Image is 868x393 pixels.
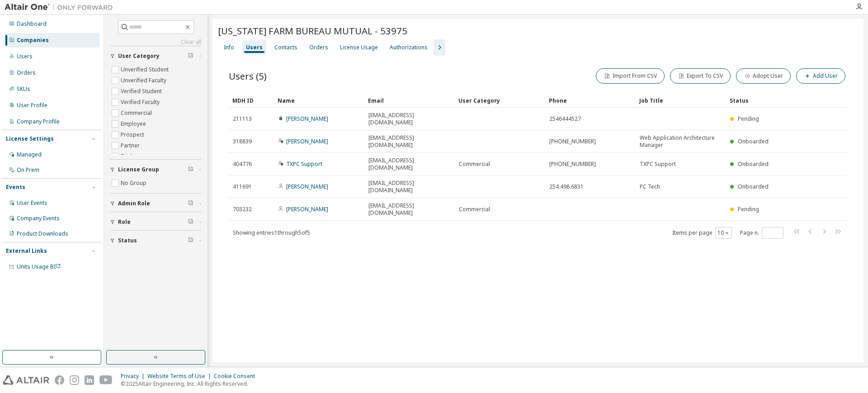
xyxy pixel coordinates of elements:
div: Events [6,184,25,191]
span: 404776 [233,161,252,168]
span: Web Application Architecture Manager [640,134,722,149]
div: Managed [17,151,42,158]
div: Users [246,44,263,51]
div: Company Events [17,215,60,222]
span: Pending [738,205,759,213]
a: Clear all [110,38,202,46]
span: Clear filter [188,218,193,226]
a: [PERSON_NAME] [286,115,328,123]
span: Clear filter [188,237,193,244]
div: License Settings [6,135,54,142]
img: linkedin.svg [85,375,94,385]
label: Verified Faculty [121,97,161,108]
span: 411691 [233,183,252,190]
span: Showing entries 1 through 5 of 5 [233,229,310,237]
span: [PHONE_NUMBER] [549,161,596,168]
span: Onboarded [738,183,769,190]
div: External Links [6,247,47,255]
p: © 2025 Altair Engineering, Inc. All Rights Reserved. [121,380,260,388]
span: Onboarded [738,160,769,168]
button: License Group [110,160,202,180]
span: Onboarded [738,137,769,145]
span: [EMAIL_ADDRESS][DOMAIN_NAME] [368,157,451,171]
a: [PERSON_NAME] [286,183,328,190]
div: User Profile [17,102,47,109]
span: 703232 [233,206,252,213]
span: Clear filter [188,166,193,173]
div: License Usage [340,44,378,51]
span: Commercial [459,206,490,213]
div: Authorizations [390,44,428,51]
div: Orders [309,44,328,51]
div: Email [368,93,451,108]
span: Commercial [459,161,490,168]
span: Users (5) [229,70,267,82]
label: Unverified Faculty [121,75,168,86]
div: Company Profile [17,118,60,125]
button: Admin Role [110,194,202,213]
div: Status [730,93,793,108]
span: TXPC Support [640,161,676,168]
label: Commercial [121,108,154,118]
span: Page n. [740,227,783,239]
div: User Category [458,93,542,108]
div: Privacy [121,373,147,380]
span: 318839 [233,138,252,145]
img: altair_logo.svg [3,375,49,385]
span: [EMAIL_ADDRESS][DOMAIN_NAME] [368,112,451,126]
span: PC Tech [640,183,660,190]
img: facebook.svg [55,375,64,385]
img: instagram.svg [70,375,79,385]
span: [PHONE_NUMBER] [549,138,596,145]
span: Status [118,237,137,244]
img: youtube.svg [99,375,113,385]
label: Trial [121,151,134,162]
label: Unverified Student [121,64,170,75]
button: Status [110,231,202,251]
button: Export To CSV [670,68,731,84]
label: Employee [121,118,148,129]
span: 254.498.6831 [549,183,584,190]
span: 2546444527 [549,115,581,123]
button: Import From CSV [596,68,665,84]
div: Dashboard [17,20,47,28]
label: Verified Student [121,86,164,97]
div: Orders [17,69,36,76]
span: Clear filter [188,52,193,60]
label: Partner [121,140,142,151]
div: Info [224,44,234,51]
div: Users [17,53,33,60]
span: Clear filter [188,200,193,207]
div: SKUs [17,85,30,93]
span: Pending [738,115,759,123]
div: Phone [549,93,632,108]
div: Product Downloads [17,230,68,237]
button: Role [110,212,202,232]
div: MDH ID [232,93,270,108]
div: Contacts [274,44,297,51]
a: [PERSON_NAME] [286,137,328,145]
span: [EMAIL_ADDRESS][DOMAIN_NAME] [368,134,451,149]
div: Cookie Consent [214,373,260,380]
span: Units Usage BI [17,263,61,270]
a: [PERSON_NAME] [286,205,328,213]
label: No Group [121,178,148,189]
label: Prospect [121,129,146,140]
span: Items per page [672,227,732,239]
span: Role [118,218,131,226]
span: [US_STATE] FARM BUREAU MUTUAL - 53975 [218,24,407,37]
div: Website Terms of Use [147,373,214,380]
span: [EMAIL_ADDRESS][DOMAIN_NAME] [368,180,451,194]
button: User Category [110,46,202,66]
div: Name [278,93,361,108]
div: On Prem [17,166,39,174]
span: 211113 [233,115,252,123]
button: Adopt User [736,68,791,84]
button: 10 [717,229,730,237]
a: TXPC Support [286,160,322,168]
span: Admin Role [118,200,150,207]
span: License Group [118,166,159,173]
button: Add User [796,68,845,84]
div: User Events [17,199,47,207]
img: Altair One [5,3,118,12]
